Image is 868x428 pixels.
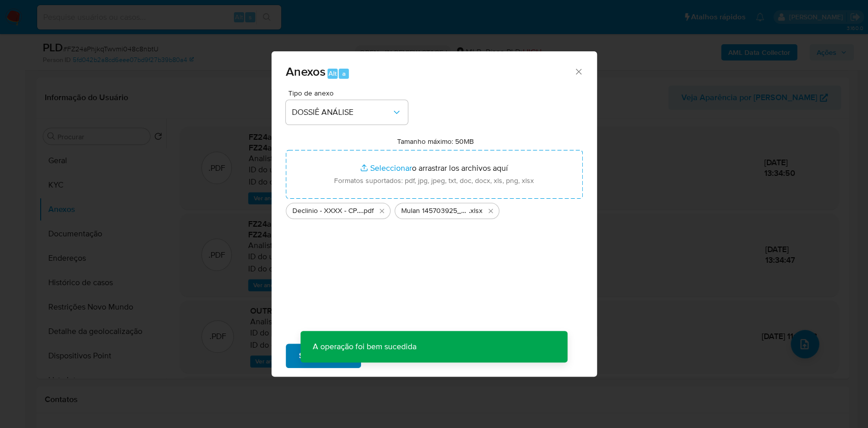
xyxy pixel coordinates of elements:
span: Tipo de anexo [288,89,410,97]
span: Alt [328,69,337,78]
span: Declinio - XXXX - CPF 67883710249 - [PERSON_NAME] [292,206,362,216]
span: a [342,69,346,78]
span: .xlsx [469,206,483,216]
span: DOSSIÊ ANÁLISE [292,107,392,117]
button: Cerrar [574,67,583,76]
button: DOSSIÊ ANÁLISE [286,100,408,125]
p: A operação foi bem sucedida [301,331,429,362]
button: Subir arquivo [286,344,361,368]
button: Eliminar Declinio - XXXX - CPF 67883710249 - ZENILDO DE OLIVEIRA SOUSA.pdf [376,205,388,217]
ul: Archivos seleccionados [286,199,583,219]
span: Subir arquivo [299,345,348,367]
span: Mulan 145703925_2025_09_19_10_53_44 [401,206,469,216]
span: .pdf [362,206,374,216]
span: Anexos [286,63,325,80]
label: Tamanho máximo: 50MB [397,137,474,146]
button: Eliminar Mulan 145703925_2025_09_19_10_53_44.xlsx [485,205,497,217]
span: Cancelar [378,345,411,367]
